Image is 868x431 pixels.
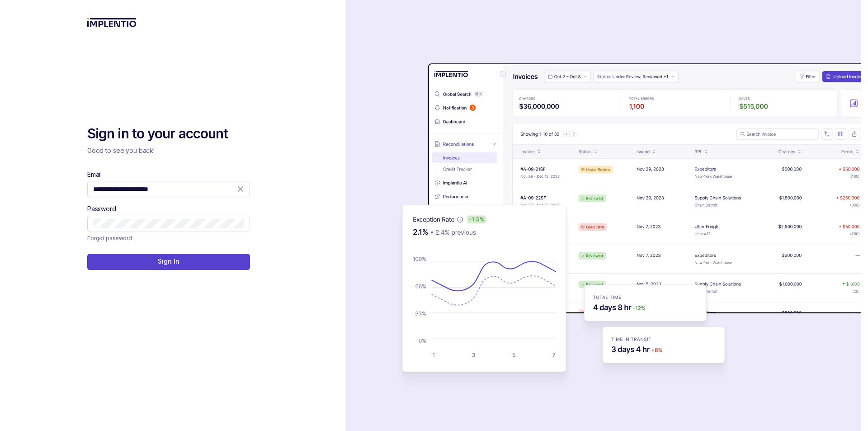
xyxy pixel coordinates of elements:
p: Forgot password [87,234,132,243]
p: Sign In [158,257,179,266]
label: Email [87,170,102,179]
a: Link Forgot password [87,234,132,243]
button: Sign In [87,254,250,270]
p: Good to see you back! [87,146,250,155]
label: Password [87,204,116,213]
h2: Sign in to your account [87,125,250,143]
img: logo [87,18,137,27]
